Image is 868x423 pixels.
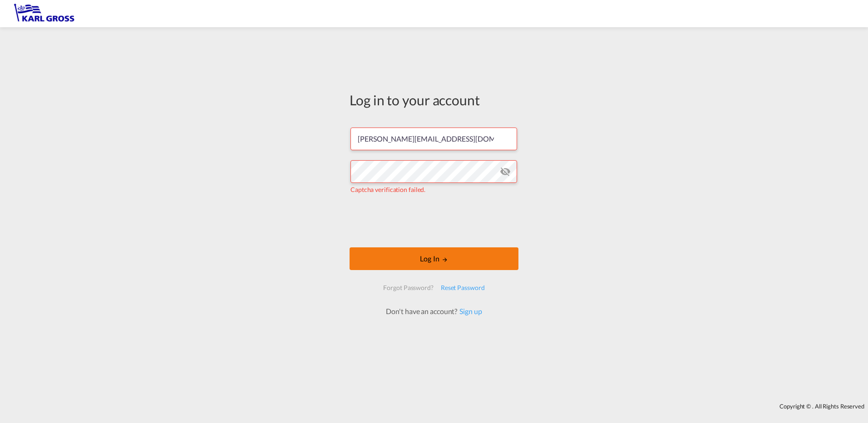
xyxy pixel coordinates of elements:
img: 3269c73066d711f095e541db4db89301.png [14,4,75,24]
span: Captcha verification failed. [350,186,425,193]
div: Don't have an account? [376,306,492,316]
a: Sign up [457,307,482,315]
div: Reset Password [437,280,488,296]
input: Enter email/phone number [350,128,517,150]
md-icon: icon-eye-off [500,166,511,177]
div: Log in to your account [350,90,518,109]
button: LOGIN [350,247,518,270]
iframe: reCAPTCHA [365,203,503,238]
div: Forgot Password? [380,280,437,296]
